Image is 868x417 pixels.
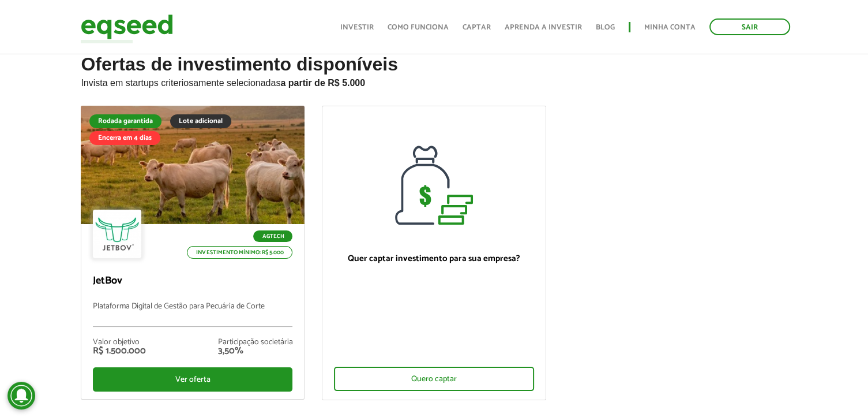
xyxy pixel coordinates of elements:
[93,275,292,288] p: JetBov
[81,106,305,400] a: Rodada garantida Lote adicional Encerra em 4 dias Agtech Investimento mínimo: R$ 5.000 JetBov Pla...
[81,12,173,42] img: EqSeed
[340,24,374,31] a: Investir
[93,338,146,347] div: Valor objetivo
[709,18,790,35] a: Sair
[280,78,365,88] strong: a partir de R$ 5.000
[81,75,787,88] p: Invista em startups criteriosamente selecionadas
[644,24,696,31] a: Minha conta
[89,131,160,145] div: Encerra em 4 dias
[322,106,546,400] a: Quer captar investimento para sua empresa? Quero captar
[217,347,292,356] div: 3,50%
[388,24,449,31] a: Como funciona
[93,367,292,392] div: Ver oferta
[334,367,533,391] div: Quero captar
[334,254,533,264] p: Quer captar investimento para sua empresa?
[187,246,292,259] p: Investimento mínimo: R$ 5.000
[596,24,615,31] a: Blog
[463,24,491,31] a: Captar
[81,54,787,106] h2: Ofertas de investimento disponíveis
[253,230,292,242] p: Agtech
[89,114,161,128] div: Rodada garantida
[93,302,292,327] p: Plataforma Digital de Gestão para Pecuária de Corte
[93,347,146,356] div: R$ 1.500.000
[505,24,582,31] a: Aprenda a investir
[217,338,292,347] div: Participação societária
[170,114,231,128] div: Lote adicional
